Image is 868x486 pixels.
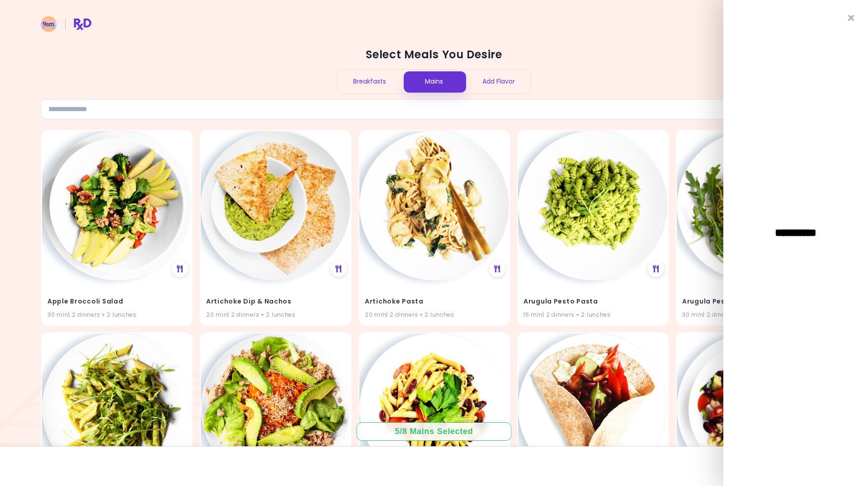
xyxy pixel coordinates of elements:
[848,14,854,22] i: Close
[206,310,345,319] div: 20 min | 2 dinners + 2 lunches
[682,310,821,319] div: 30 min | 2 dinners + 2 lunches
[172,261,188,277] div: See Meal Plan
[365,310,504,319] div: 20 min | 2 dinners + 2 lunches
[206,294,345,308] h4: Artichoke Dip & Nachos
[365,294,504,308] h4: Artichoke Pasta
[47,294,186,308] h4: Apple Broccoli Salad
[402,70,467,93] div: Mains
[489,261,505,277] div: See Meal Plan
[388,426,480,437] div: 5 / 8 Mains Selected
[41,47,827,62] h2: Select Meals You Desire
[682,294,821,308] h4: Arugula Pesto Pasta
[648,261,664,277] div: See Meal Plan
[330,261,347,277] div: See Meal Plan
[524,294,662,308] h4: Arugula Pesto Pasta
[41,16,91,32] img: RxDiet
[524,310,662,319] div: 15 min | 2 dinners + 2 lunches
[337,70,402,93] div: Breakfasts
[466,70,531,93] div: Add Flavor
[47,310,186,319] div: 30 min | 2 dinners + 2 lunches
